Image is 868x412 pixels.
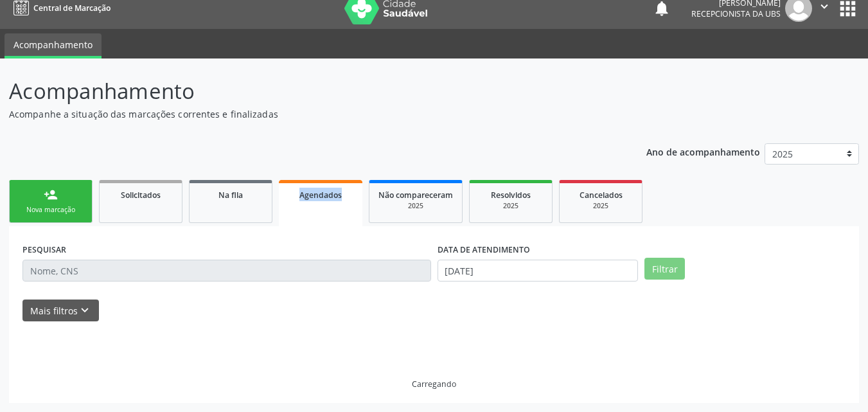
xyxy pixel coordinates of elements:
[580,190,623,201] span: Cancelados
[646,143,760,159] p: Ano de acompanhamento
[121,190,161,201] span: Solicitados
[412,379,456,390] div: Carregando
[9,107,604,121] p: Acompanhe a situação das marcações correntes e finalizadas
[22,300,99,322] button: Mais filtroskeyboard_arrow_down
[33,3,111,13] span: Central de Marcação
[19,205,83,215] div: Nova marcação
[78,303,92,318] i: keyboard_arrow_down
[438,240,530,260] label: DATA DE ATENDIMENTO
[22,240,66,260] label: PESQUISAR
[218,190,243,201] span: Na fila
[691,8,781,19] span: Recepcionista da UBS
[9,75,604,107] p: Acompanhamento
[491,190,531,201] span: Resolvidos
[22,260,431,282] input: Nome, CNS
[4,33,102,58] a: Acompanhamento
[644,258,685,280] button: Filtrar
[479,201,543,211] div: 2025
[44,188,58,202] div: person_add
[569,201,633,211] div: 2025
[299,190,342,201] span: Agendados
[378,201,453,211] div: 2025
[438,260,639,282] input: Selecione um intervalo
[378,190,453,201] span: Não compareceram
